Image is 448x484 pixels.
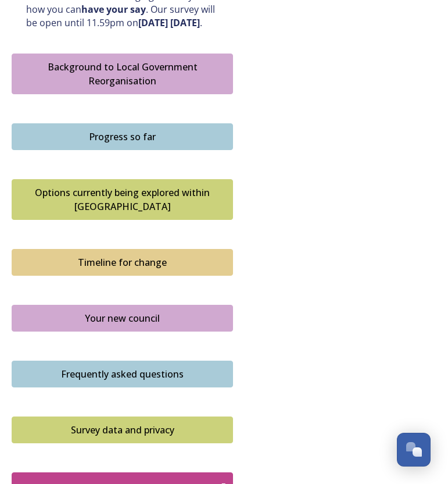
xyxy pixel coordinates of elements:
button: Your new council [12,305,233,332]
button: Frequently asked questions [12,361,233,387]
div: Timeline for change [18,255,227,269]
strong: [DATE] [170,16,200,29]
button: Options currently being explored within West Sussex [12,179,233,220]
div: Your new council [18,311,227,325]
div: Survey data and privacy [18,423,227,437]
button: Survey data and privacy [12,417,233,443]
div: Options currently being explored within [GEOGRAPHIC_DATA] [18,186,227,213]
button: Open Chat [397,433,431,467]
div: Frequently asked questions [18,367,227,381]
button: Background to Local Government Reorganisation [12,54,233,94]
div: Progress so far [18,130,227,144]
div: Background to Local Government Reorganisation [18,60,227,88]
button: Timeline for change [12,249,233,276]
strong: have your say [81,3,146,16]
button: Progress so far [12,123,233,150]
strong: [DATE] [138,16,168,29]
